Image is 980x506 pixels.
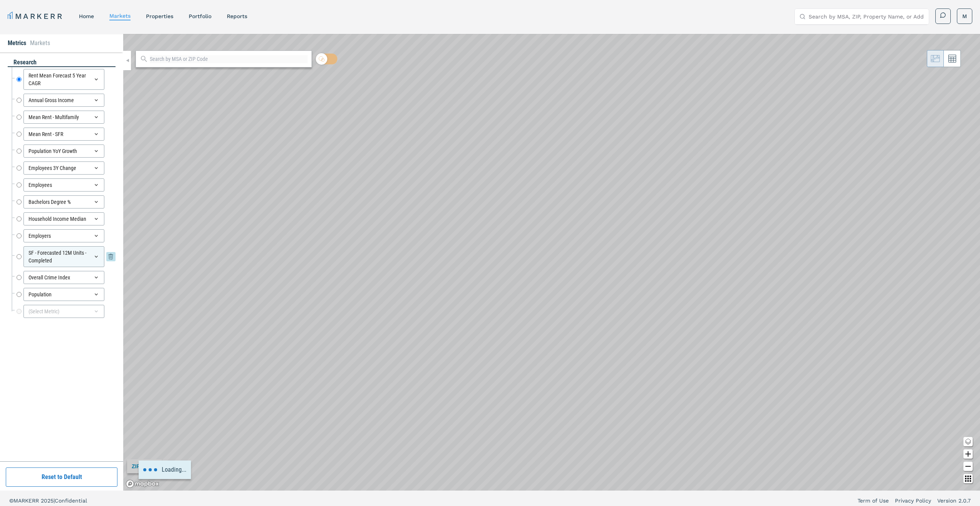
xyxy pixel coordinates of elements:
[23,145,104,158] div: Population YoY Growth
[23,128,104,141] div: Mean Rent - SFR
[79,13,94,19] a: home
[8,11,64,22] a: MARKERR
[126,479,159,488] a: Mapbox logo
[8,58,116,67] div: research
[23,229,104,242] div: Employers
[189,13,211,19] a: Portfolio
[963,474,973,483] button: Other options map button
[109,13,131,19] a: markets
[23,305,104,318] div: (Select Metric)
[6,467,117,487] button: Reset to Default
[23,178,104,192] div: Employees
[23,288,104,301] div: Population
[227,13,247,19] a: reports
[23,246,104,267] div: SF - Forecasted 12M Units - Completed
[23,271,104,284] div: Overall Crime Index
[23,111,104,124] div: Mean Rent - Multifamily
[957,8,972,24] button: M
[23,69,104,90] div: Rent Mean Forecast 5 Year CAGR
[963,449,973,459] button: Zoom in map button
[41,498,55,504] span: 2025 |
[23,212,104,225] div: Household Income Median
[30,39,50,48] li: Markets
[858,497,889,504] a: Term of Use
[150,55,308,63] input: Search by MSA or ZIP Code
[937,497,971,504] a: Version 2.0.7
[8,39,26,48] li: Metrics
[55,498,87,504] span: Confidential
[963,462,973,471] button: Zoom out map button
[895,497,931,504] a: Privacy Policy
[146,13,173,19] a: properties
[809,9,924,24] input: Search by MSA, ZIP, Property Name, or Address
[23,161,104,175] div: Employees 3Y Change
[23,195,104,208] div: Bachelors Degree %
[9,498,13,504] span: ©
[963,437,973,446] button: Change style map button
[962,12,967,20] span: M
[23,94,104,107] div: Annual Gross Income
[13,498,41,504] span: MARKERR
[139,461,191,479] div: Loading...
